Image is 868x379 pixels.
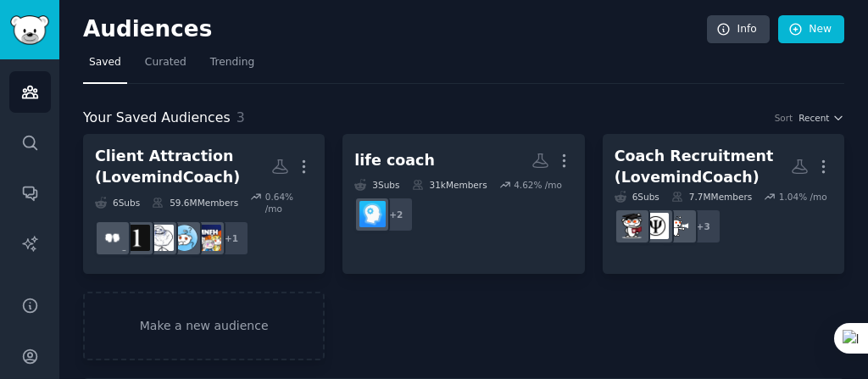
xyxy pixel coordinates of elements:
div: 7.7M Members [671,191,752,203]
img: lifecoach [359,201,386,227]
div: 3 Sub s [354,179,399,191]
span: Your Saved Audiences [83,108,231,129]
span: Trending [210,55,254,70]
div: 0.64 % /mo [265,191,314,215]
a: Make a new audience [83,292,325,360]
a: Trending [204,49,260,84]
img: psychology [643,213,669,239]
img: freelance_forhire [666,213,693,239]
span: Curated [145,55,186,70]
a: life coach3Subs31kMembers4.62% /mo+2lifecoach [342,134,584,274]
img: psychologystudents [619,213,645,239]
img: MakeNewFriendsHere [195,225,221,251]
img: loneliness [124,225,150,251]
span: Saved [89,55,121,70]
div: 4.62 % /mo [514,179,562,191]
button: Recent [798,112,844,124]
div: 6 Sub s [615,191,659,203]
img: lonely [100,225,126,251]
a: Client Attraction (LovemindCoach)6Subs59.6MMembers0.64% /mo+1MakeNewFriendsHereAskRedditForeverAl... [83,134,325,274]
img: ForeverAlone [147,225,174,251]
div: Sort [775,112,793,124]
div: life coach [354,150,435,171]
div: 31k Members [412,179,487,191]
a: Coach Recruitment (LovemindCoach)6Subs7.7MMembers1.04% /mo+3freelance_forhirepsychologypsychology... [603,134,844,274]
img: GummySearch logo [10,15,49,45]
span: 3 [236,109,245,125]
div: 1.04 % /mo [779,191,827,203]
a: Curated [139,49,192,84]
div: 59.6M Members [152,191,238,215]
img: AskReddit [171,225,198,251]
span: Recent [798,112,829,124]
a: Info [707,15,770,44]
div: Client Attraction (LovemindCoach) [95,146,271,187]
a: Saved [83,49,127,84]
div: Coach Recruitment (LovemindCoach) [615,146,791,187]
div: + 1 [214,220,249,256]
a: New [778,15,844,44]
div: + 3 [686,209,721,244]
div: + 2 [378,197,414,232]
h2: Audiences [83,16,707,43]
div: 6 Sub s [95,191,140,215]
